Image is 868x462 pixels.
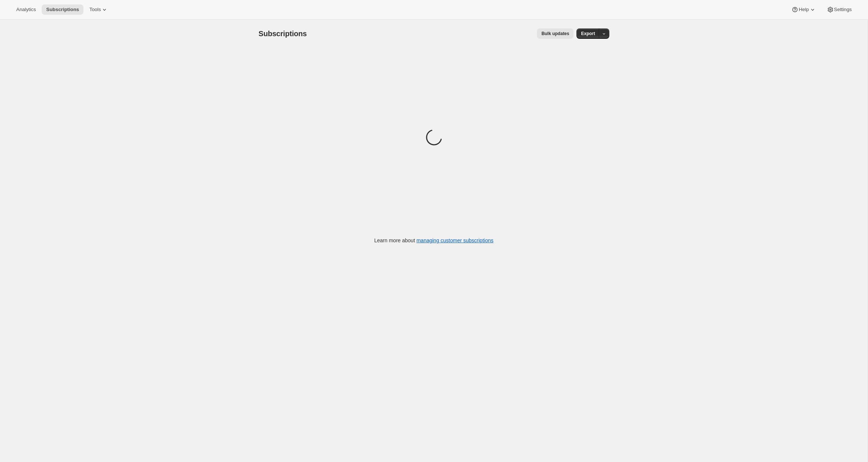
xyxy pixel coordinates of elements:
[822,4,856,15] button: Settings
[259,30,307,38] span: Subscriptions
[581,31,595,37] span: Export
[89,7,101,13] span: Tools
[787,4,820,15] button: Help
[799,7,809,13] span: Help
[541,31,569,37] span: Bulk updates
[46,7,79,13] span: Subscriptions
[834,7,852,13] span: Settings
[576,28,599,39] button: Export
[16,7,36,13] span: Analytics
[42,4,83,15] button: Subscriptions
[537,28,573,39] button: Bulk updates
[12,4,40,15] button: Analytics
[374,237,493,244] p: Learn more about
[85,4,113,15] button: Tools
[416,237,493,243] a: managing customer subscriptions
